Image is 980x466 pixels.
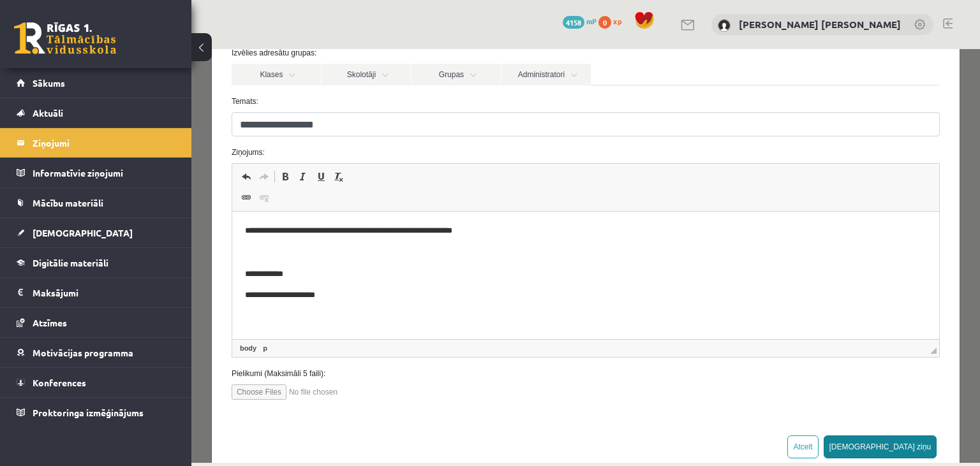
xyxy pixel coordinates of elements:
span: [DEMOGRAPHIC_DATA] [33,227,133,238]
legend: Maksājumi [33,278,175,307]
a: 4158 mP [563,16,597,26]
span: 4158 [563,16,584,29]
a: Skolotāji [130,15,219,36]
label: Temats: [31,47,758,58]
a: Rīgas 1. Tālmācības vidusskola [14,22,116,54]
a: Grupas [220,15,309,36]
a: [DEMOGRAPHIC_DATA] [17,218,175,247]
a: Mācību materiāli [17,188,175,217]
label: Pielikumi (Maksimāli 5 faili): [31,319,758,330]
span: Sākums [33,77,65,89]
a: 0 xp [598,16,628,26]
a: Klases [40,15,130,36]
span: xp [613,16,621,26]
a: Aktuāli [17,98,175,127]
a: Italic (Ctrl+I) [103,119,121,136]
span: Proktoringa izmēģinājums [33,407,144,418]
button: [DEMOGRAPHIC_DATA] ziņu [632,386,746,409]
legend: Ziņojumi [33,128,175,157]
a: Underline (Ctrl+U) [121,119,138,136]
span: Resize [739,298,745,305]
a: body element [46,293,68,305]
a: Digitālie materiāli [17,248,175,277]
span: mP [586,16,597,26]
a: Maksājumi [17,278,175,307]
button: Atcelt [596,386,627,409]
span: Mācību materiāli [33,197,103,208]
span: Atzīmes [33,317,67,328]
a: Motivācijas programma [17,338,175,367]
a: Redo (Ctrl+Y) [64,119,82,136]
span: Motivācijas programma [33,347,133,358]
span: Digitālie materiāli [33,257,108,268]
a: [PERSON_NAME] [PERSON_NAME] [739,18,901,31]
span: 0 [598,16,611,29]
legend: Informatīvie ziņojumi [33,158,175,187]
a: Link (Ctrl+K) [46,140,64,157]
a: Konferences [17,368,175,397]
a: Bold (Ctrl+B) [85,119,103,136]
label: Ziņojums: [31,98,758,109]
a: Administratori [310,15,399,36]
a: Atzīmes [17,308,175,337]
a: Proktoringa izmēģinājums [17,398,175,427]
a: Sākums [17,68,175,98]
span: Konferences [33,377,86,388]
a: Remove Format [138,119,156,136]
a: Informatīvie ziņojumi [17,158,175,187]
a: Ziņojumi [17,128,175,157]
span: Aktuāli [33,107,63,119]
a: Unlink [64,140,82,157]
iframe: Editor, wiswyg-editor-47364030806960-1756902965-631 [41,163,748,290]
a: p element [69,293,78,305]
a: Undo (Ctrl+Z) [46,119,64,136]
img: Emīlija Krista Bērziņa [718,19,731,32]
